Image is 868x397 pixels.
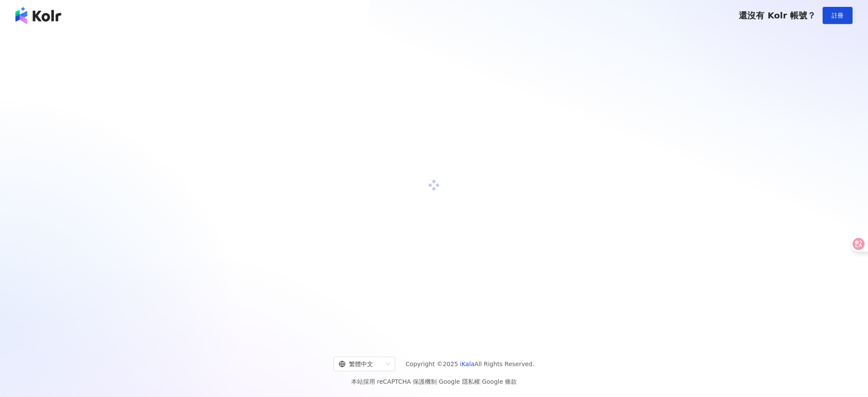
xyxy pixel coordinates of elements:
img: logo [15,7,61,24]
a: Google 隱私權 [439,378,480,385]
span: Copyright © 2025 All Rights Reserved. [406,359,534,369]
div: 繁體中文 [339,357,382,371]
a: iKala [460,361,474,367]
span: 註冊 [832,12,844,19]
button: 註冊 [823,7,853,24]
span: | [480,378,482,385]
a: Google 條款 [482,378,517,385]
span: 本站採用 reCAPTCHA 保護機制 [351,376,517,387]
span: 還沒有 Kolr 帳號？ [739,10,816,21]
span: | [437,378,439,385]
